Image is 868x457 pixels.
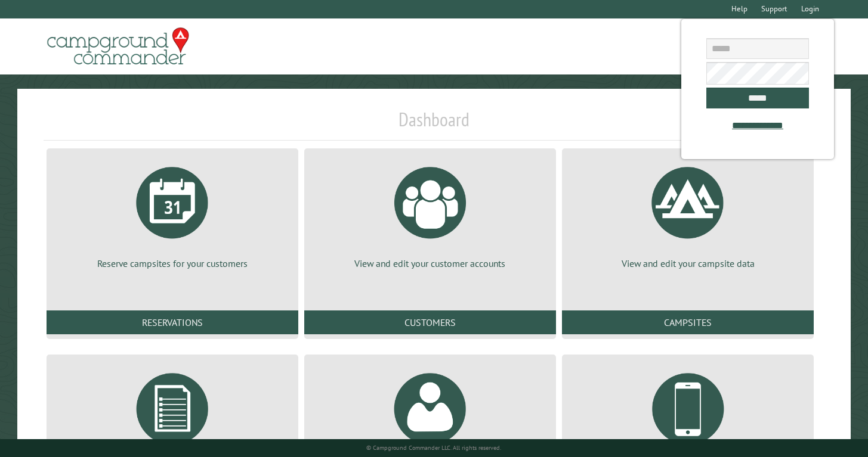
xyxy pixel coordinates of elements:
[44,23,193,70] img: Campground Commander
[47,310,298,334] a: Reservations
[44,108,825,141] h1: Dashboard
[304,310,556,334] a: Customers
[366,444,501,452] small: © Campground Commander LLC. All rights reserved.
[576,158,799,270] a: View and edit your campsite data
[61,257,284,270] p: Reserve campsites for your customers
[319,158,542,270] a: View and edit your customer accounts
[576,257,799,270] p: View and edit your campsite data
[61,158,284,270] a: Reserve campsites for your customers
[562,310,814,334] a: Campsites
[319,257,542,270] p: View and edit your customer accounts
